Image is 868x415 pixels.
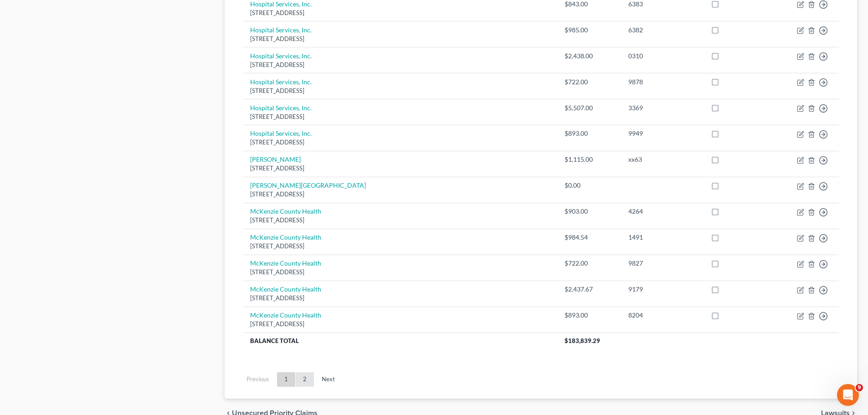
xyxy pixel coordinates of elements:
[7,72,149,167] div: 🚨ATTN: [GEOGRAPHIC_DATA] of [US_STATE]The court has added a new Credit Counseling Field that we n...
[29,298,36,306] button: Gif picker
[250,35,550,43] div: [STREET_ADDRESS]
[250,104,312,112] a: Hospital Services, Inc.
[250,268,550,277] div: [STREET_ADDRESS]
[250,78,312,86] a: Hospital Services, Inc.
[565,259,614,268] div: $722.00
[7,72,175,187] div: Katie says…
[565,77,614,87] div: $722.00
[250,113,550,121] div: [STREET_ADDRESS]
[250,181,366,189] a: [PERSON_NAME][GEOGRAPHIC_DATA]
[250,311,321,319] a: McKenzie County Health
[837,384,859,406] iframe: Intercom live chat
[565,181,614,190] div: $0.00
[565,285,614,294] div: $2,437.67
[43,298,51,306] button: Upload attachment
[565,233,614,242] div: $984.54
[15,169,86,174] div: [PERSON_NAME] • 5h ago
[243,333,557,349] th: Balance Total
[250,190,550,199] div: [STREET_ADDRESS]
[628,155,696,164] div: xx63
[15,77,130,94] b: 🚨ATTN: [GEOGRAPHIC_DATA] of [US_STATE]
[15,99,142,162] div: The court has added a new Credit Counseling Field that we need to update upon filing. Please remo...
[250,216,550,225] div: [STREET_ADDRESS]
[250,87,550,95] div: [STREET_ADDRESS]
[628,311,696,320] div: 8204
[6,4,23,21] button: go back
[565,311,614,320] div: $893.00
[160,4,176,20] div: Close
[628,77,696,87] div: 9878
[250,207,321,215] a: McKenzie County Health
[250,294,550,302] div: [STREET_ADDRESS]
[250,233,321,241] a: McKenzie County Health
[565,155,614,164] div: $1,115.00
[14,298,21,306] button: Emoji picker
[628,129,696,138] div: 9949
[628,259,696,268] div: 9827
[250,9,550,17] div: [STREET_ADDRESS]
[250,129,312,137] a: Hospital Services, Inc.
[628,26,696,35] div: 6382
[628,233,696,242] div: 1491
[565,26,614,35] div: $985.00
[250,242,550,251] div: [STREET_ADDRESS]
[250,26,312,34] a: Hospital Services, Inc.
[565,337,600,344] span: $183,839.29
[314,372,342,387] a: Next
[143,4,160,21] button: Home
[250,164,550,173] div: [STREET_ADDRESS]
[58,298,65,306] button: Start recording
[44,11,85,20] p: Active 6h ago
[565,51,614,61] div: $2,438.00
[628,207,696,216] div: 4264
[250,320,550,328] div: [STREET_ADDRESS]
[565,207,614,216] div: $903.00
[628,285,696,294] div: 9179
[856,384,863,391] span: 9
[250,52,312,60] a: Hospital Services, Inc.
[565,103,614,113] div: $5,507.00
[628,51,696,61] div: 0310
[250,61,550,69] div: [STREET_ADDRESS]
[250,285,321,293] a: McKenzie County Health
[628,103,696,113] div: 3369
[277,372,295,387] a: 1
[250,138,550,147] div: [STREET_ADDRESS]
[8,279,175,295] textarea: Message…
[565,129,614,138] div: $893.00
[44,5,103,11] h1: [PERSON_NAME]
[250,259,321,267] a: McKenzie County Health
[156,295,171,309] button: Send a message…
[296,372,314,387] a: 2
[250,155,301,163] a: [PERSON_NAME]
[26,5,41,20] img: Profile image for Katie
